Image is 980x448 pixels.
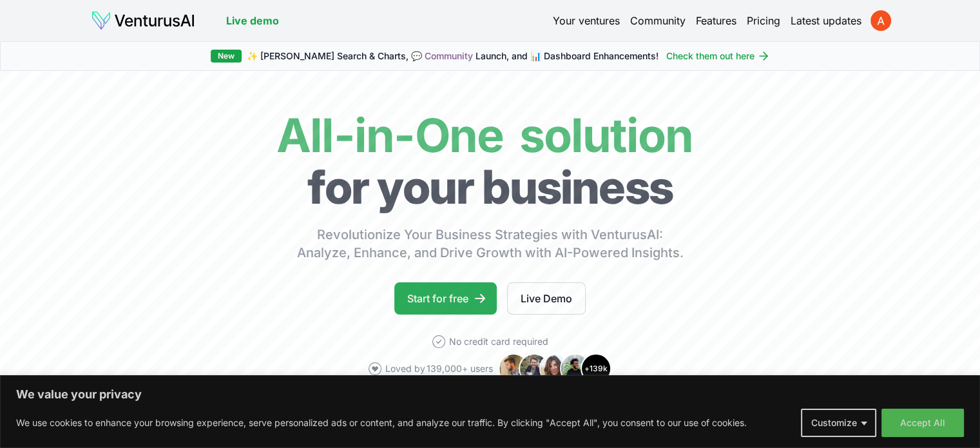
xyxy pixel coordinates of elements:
[16,415,747,431] p: We use cookies to enhance your browsing experience, serve personalized ads or content, and analyz...
[881,409,964,437] button: Accept All
[394,282,497,315] a: Start for free
[247,50,658,63] span: ✨ [PERSON_NAME] Search & Charts, 💬 Launch, and 📊 Dashboard Enhancements!
[425,50,473,61] a: Community
[696,13,736,28] a: Features
[666,50,770,63] a: Check them out here
[211,50,242,63] div: New
[539,353,570,384] img: Avatar 3
[553,13,620,28] a: Your ventures
[747,13,780,28] a: Pricing
[498,353,529,384] img: Avatar 1
[630,13,686,28] a: Community
[91,10,195,31] img: logo
[507,282,586,315] a: Live Demo
[519,353,550,384] img: Avatar 2
[560,353,591,384] img: Avatar 4
[16,387,964,402] p: We value your privacy
[791,13,861,28] a: Latest updates
[801,409,876,437] button: Customize
[226,13,279,28] a: Live demo
[870,10,891,31] img: ACg8ocIy5d3aE0lVwIeywBpiOQWxcCJPLGZQ2DBxUCI_MUGsiVt8aw=s96-c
